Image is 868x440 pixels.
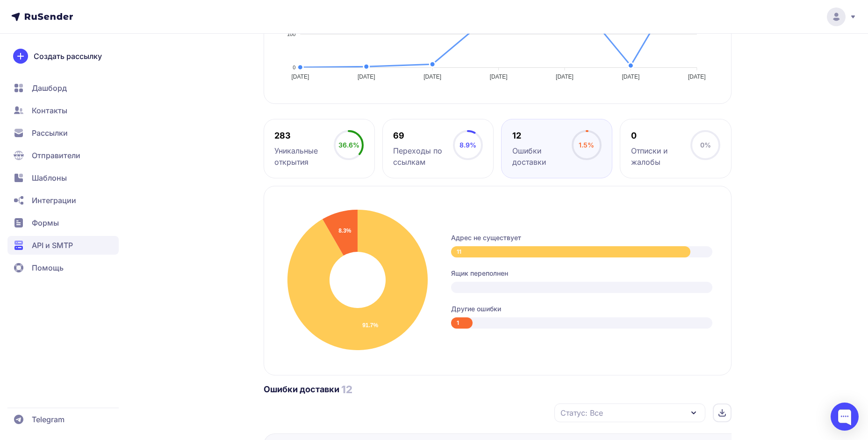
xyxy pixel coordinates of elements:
tspan: 100 [287,31,295,37]
span: 8.9% [459,141,476,149]
span: Контакты [32,105,67,116]
tspan: [DATE] [688,73,705,80]
tspan: [DATE] [556,73,574,80]
a: Telegram [7,410,119,429]
div: Ящик переполнен [451,269,712,278]
span: Telegram [32,414,65,425]
span: Рассылки [32,127,68,139]
div: 283 [274,130,334,141]
div: Отписки и жалобы [631,145,690,168]
span: 0% [700,141,711,149]
div: 1 [451,317,473,329]
tspan: [DATE] [423,73,441,80]
span: Интеграции [32,195,76,206]
h3: 12 [341,383,352,396]
span: 1.5% [579,141,594,149]
div: Переходы по ссылкам [393,145,452,168]
div: 0 [631,130,690,141]
tspan: [DATE] [622,73,639,80]
span: 36.6% [338,141,359,149]
span: Дашборд [32,82,67,94]
span: Помощь [32,262,64,273]
span: Шаблоны [32,172,67,183]
h2: Ошибки доставки [264,384,339,395]
tspan: 0 [293,65,295,70]
tspan: [DATE] [291,73,309,80]
span: Отправители [32,150,80,161]
div: 12 [512,130,572,141]
div: 11 [451,246,691,257]
tspan: [DATE] [357,73,375,80]
tspan: [DATE] [489,73,507,80]
span: API и SMTP [32,240,73,251]
div: Ошибки доставки [512,145,572,168]
div: Уникальные открытия [274,145,334,168]
div: 69 [393,130,452,141]
div: Адрес не существует [451,233,712,242]
div: Другие ошибки [451,304,712,314]
span: Статус: Все [560,407,603,418]
span: Формы [32,217,59,228]
span: Создать рассылку [34,51,102,62]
